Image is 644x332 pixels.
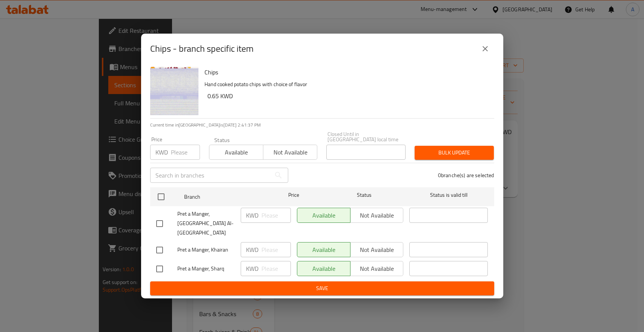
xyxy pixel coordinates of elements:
p: KWD [155,148,168,157]
button: close [476,40,494,58]
p: KWD [246,211,258,220]
input: Search in branches [150,168,271,183]
p: KWD [246,245,258,254]
input: Please enter price [171,145,200,160]
p: Hand cooked potato chips with choice of flavor [204,80,488,89]
span: Status [325,190,403,200]
p: KWD [246,264,258,273]
h2: Chips - branch specific item [150,43,254,55]
span: Branch [184,192,263,202]
input: Please enter price [261,261,291,276]
span: Pret a Manger, Khairan [177,245,235,255]
img: Chips [150,67,198,115]
span: Pret a Manger, Sharq [177,264,235,273]
span: Bulk update [421,148,488,158]
span: Not available [266,147,314,158]
input: Please enter price [261,242,291,257]
span: Price [269,190,319,200]
button: Save [150,281,494,295]
p: 0 branche(s) are selected [438,171,494,179]
h6: Chips [204,67,488,77]
span: Status is valid till [409,190,488,200]
input: Please enter price [261,208,291,223]
span: Available [212,147,260,158]
p: Current time in [GEOGRAPHIC_DATA] is [DATE] 2:41:37 PM [150,122,494,128]
button: Not available [263,145,317,160]
h6: 0.65 KWD [207,91,488,101]
span: Save [156,284,488,293]
span: Pret a Manger, [GEOGRAPHIC_DATA] Al-[GEOGRAPHIC_DATA] [177,209,235,238]
button: Available [209,145,263,160]
button: Bulk update [415,146,494,160]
